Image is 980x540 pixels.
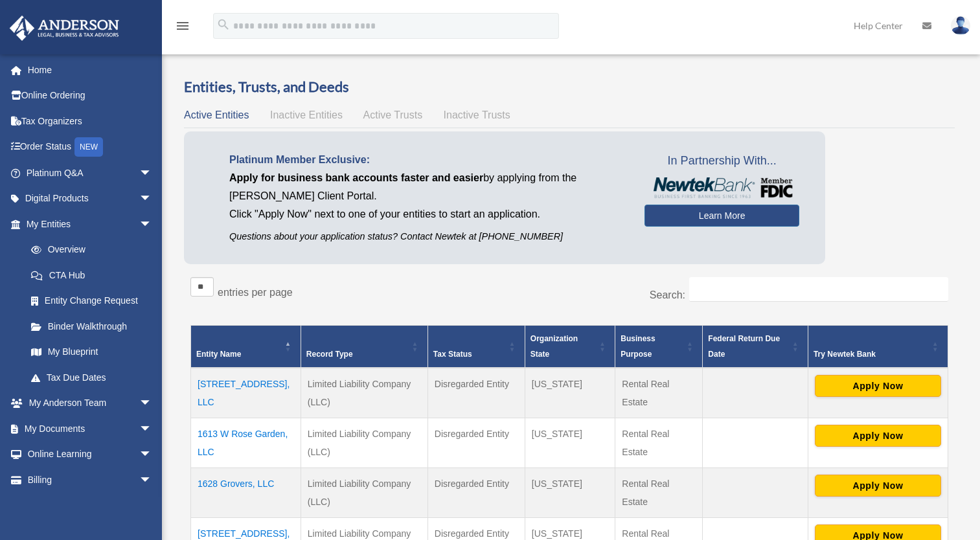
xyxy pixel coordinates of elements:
img: Anderson Advisors Platinum Portal [6,16,123,41]
label: entries per page [218,287,293,298]
span: Organization State [530,334,578,359]
img: NewtekBankLogoSM.png [651,177,793,198]
a: My Entitiesarrow_drop_down [9,211,165,237]
span: arrow_drop_down [139,467,165,493]
span: arrow_drop_down [139,186,165,212]
a: Platinum Q&Aarrow_drop_down [9,160,172,186]
button: Apply Now [815,475,941,497]
span: In Partnership With... [644,151,799,172]
div: Try Newtek Bank [814,346,928,362]
td: Rental Real Estate [615,467,703,517]
td: Limited Liability Company (LLC) [301,467,427,517]
span: Active Entities [184,109,249,120]
a: menu [175,23,190,34]
a: Tax Organizers [9,108,172,134]
span: Active Trusts [363,109,423,120]
td: 1613 W Rose Garden, LLC [191,418,301,467]
td: 1628 Grovers, LLC [191,467,301,517]
span: arrow_drop_down [139,416,165,442]
span: Apply for business bank accounts faster and easier [229,172,483,183]
span: Business Purpose [621,334,655,359]
span: Inactive Entities [270,109,343,120]
th: Tax Status: Activate to sort [427,325,525,368]
span: arrow_drop_down [139,160,165,186]
h3: Entities, Trusts, and Deeds [184,77,955,97]
th: Federal Return Due Date: Activate to sort [703,325,808,368]
label: Search: [650,289,685,300]
p: Questions about your application status? Contact Newtek at [PHONE_NUMBER] [229,229,625,245]
a: My Blueprint [18,339,165,365]
th: Organization State: Activate to sort [525,325,615,368]
td: Limited Liability Company (LLC) [301,368,427,418]
i: search [216,17,231,32]
td: Disregarded Entity [427,418,525,467]
a: Entity Change Request [18,288,165,314]
p: Click "Apply Now" next to one of your entities to start an application. [229,205,625,223]
a: My Anderson Teamarrow_drop_down [9,390,172,416]
a: Digital Productsarrow_drop_down [9,186,172,212]
td: Disregarded Entity [427,368,525,418]
div: NEW [74,137,103,157]
a: Online Learningarrow_drop_down [9,442,172,467]
a: Overview [18,237,159,263]
td: [US_STATE] [525,467,615,517]
td: Limited Liability Company (LLC) [301,418,427,467]
a: CTA Hub [18,262,165,288]
th: Try Newtek Bank : Activate to sort [808,325,948,368]
td: Rental Real Estate [615,418,703,467]
span: Inactive Trusts [444,109,510,120]
a: Online Ordering [9,83,172,109]
img: User Pic [951,16,970,35]
a: Home [9,57,172,83]
span: Federal Return Due Date [708,334,780,359]
td: Rental Real Estate [615,368,703,418]
a: Learn More [644,205,799,227]
button: Apply Now [815,375,941,397]
span: arrow_drop_down [139,442,165,468]
i: menu [175,18,190,34]
a: Tax Due Dates [18,365,165,390]
span: arrow_drop_down [139,211,165,238]
td: [US_STATE] [525,368,615,418]
a: Binder Walkthrough [18,313,165,339]
th: Entity Name: Activate to invert sorting [191,325,301,368]
span: Tax Status [433,350,472,359]
p: by applying from the [PERSON_NAME] Client Portal. [229,169,625,205]
a: My Documentsarrow_drop_down [9,416,172,442]
span: Entity Name [196,350,241,359]
td: Disregarded Entity [427,467,525,517]
span: Record Type [306,350,353,359]
td: [STREET_ADDRESS], LLC [191,368,301,418]
a: Billingarrow_drop_down [9,467,172,493]
td: [US_STATE] [525,418,615,467]
th: Record Type: Activate to sort [301,325,427,368]
span: arrow_drop_down [139,390,165,417]
button: Apply Now [815,425,941,447]
a: Order StatusNEW [9,134,172,161]
th: Business Purpose: Activate to sort [615,325,703,368]
p: Platinum Member Exclusive: [229,151,625,169]
a: Events Calendar [9,493,172,519]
